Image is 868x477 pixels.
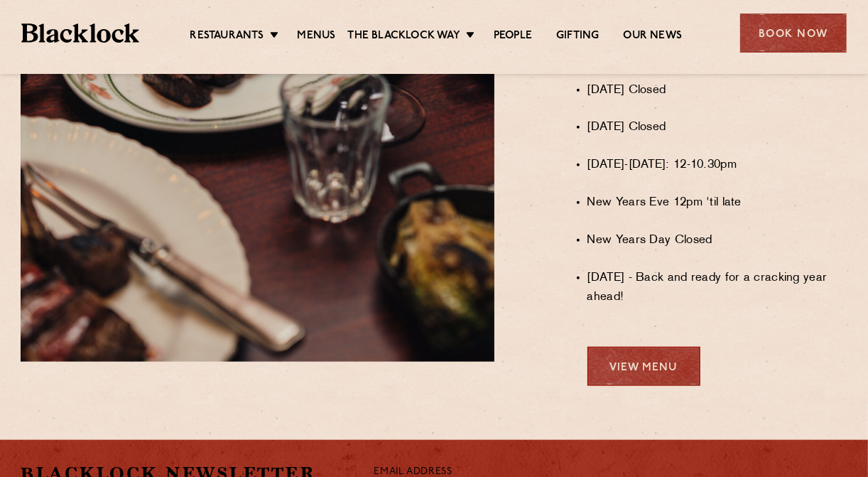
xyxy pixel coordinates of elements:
li: [DATE] Closed [587,118,848,137]
li: [DATE]-[DATE]: 12-10.30pm [587,156,848,175]
img: BL_Textured_Logo-footer-cropped.svg [21,23,139,43]
div: Book Now [740,14,847,53]
a: The Blacklock Way [348,29,460,45]
a: View Menu [587,347,700,386]
li: New Years Day Closed [587,231,848,250]
li: [DATE] - Back and ready for a cracking year ahead! [587,269,848,307]
a: Menus [298,29,336,45]
a: Our News [624,29,683,45]
a: People [494,29,532,45]
li: [DATE] Closed [587,81,848,100]
li: New Years Eve 12pm 'til late [587,193,848,213]
a: Restaurants [190,29,264,45]
a: Gifting [556,29,599,45]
